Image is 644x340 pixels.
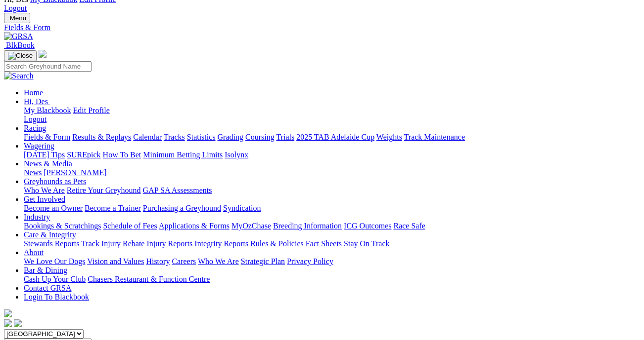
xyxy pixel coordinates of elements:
[81,239,144,248] a: Track Injury Rebate
[187,133,216,141] a: Statistics
[24,293,89,301] a: Login To Blackbook
[24,248,44,257] a: About
[24,275,640,284] div: Bar & Dining
[24,195,65,203] a: Get Involved
[24,239,79,248] a: Stewards Reports
[4,32,33,41] img: GRSA
[24,88,43,97] a: Home
[404,133,465,141] a: Track Maintenance
[24,97,48,106] span: Hi, Des
[24,222,101,230] a: Bookings & Scratchings
[24,168,42,177] a: News
[24,257,85,265] a: We Love Our Dogs
[24,239,640,248] div: Care & Integrity
[344,239,389,248] a: Stay On Track
[24,275,86,283] a: Cash Up Your Club
[24,151,640,159] div: Wagering
[273,222,342,230] a: Breeding Information
[172,257,196,265] a: Careers
[276,133,294,141] a: Trials
[103,151,141,159] a: How To Bet
[24,97,50,106] a: Hi, Des
[198,257,239,265] a: Who We Are
[4,72,34,80] img: Search
[245,133,275,141] a: Coursing
[24,257,640,266] div: About
[24,213,50,221] a: Industry
[231,222,271,230] a: MyOzChase
[44,168,106,177] a: [PERSON_NAME]
[194,239,248,248] a: Integrity Reports
[24,222,640,230] div: Industry
[143,204,221,212] a: Purchasing a Greyhound
[4,319,12,327] img: facebook.svg
[393,222,425,230] a: Race Safe
[223,204,261,212] a: Syndication
[67,151,100,159] a: SUREpick
[24,266,67,274] a: Bar & Dining
[296,133,374,141] a: 2025 TAB Adelaide Cup
[8,52,33,60] img: Close
[225,151,248,159] a: Isolynx
[14,319,22,327] img: twitter.svg
[4,4,27,12] a: Logout
[24,204,640,213] div: Get Involved
[306,239,342,248] a: Fact Sheets
[103,222,157,230] a: Schedule of Fees
[24,142,54,150] a: Wagering
[4,50,37,61] button: Toggle navigation
[164,133,185,141] a: Tracks
[24,124,46,132] a: Racing
[4,309,12,317] img: logo-grsa-white.png
[4,13,30,23] button: Toggle navigation
[87,257,144,265] a: Vision and Values
[24,159,72,168] a: News & Media
[24,230,76,239] a: Care & Integrity
[376,133,402,141] a: Weights
[10,14,26,22] span: Menu
[143,151,223,159] a: Minimum Betting Limits
[24,151,65,159] a: [DATE] Tips
[24,133,640,142] div: Racing
[250,239,304,248] a: Rules & Policies
[218,133,243,141] a: Grading
[344,222,391,230] a: ICG Outcomes
[85,204,141,212] a: Become a Trainer
[67,186,141,194] a: Retire Your Greyhound
[133,133,162,141] a: Calendar
[146,239,192,248] a: Injury Reports
[24,284,71,292] a: Contact GRSA
[24,177,86,186] a: Greyhounds as Pets
[24,106,640,124] div: Hi, Des
[287,257,333,265] a: Privacy Policy
[24,106,71,114] a: My Blackbook
[24,186,640,195] div: Greyhounds as Pets
[159,222,230,230] a: Applications & Forms
[4,23,640,32] a: Fields & Form
[88,275,210,283] a: Chasers Restaurant & Function Centre
[72,133,131,141] a: Results & Replays
[4,61,92,72] input: Search
[241,257,285,265] a: Strategic Plan
[24,115,46,123] a: Logout
[24,204,83,212] a: Become an Owner
[73,106,110,114] a: Edit Profile
[24,186,65,194] a: Who We Are
[4,41,35,49] a: BlkBook
[39,50,46,58] img: logo-grsa-white.png
[146,257,170,265] a: History
[24,133,70,141] a: Fields & Form
[6,41,35,49] span: BlkBook
[143,186,212,194] a: GAP SA Assessments
[24,168,640,177] div: News & Media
